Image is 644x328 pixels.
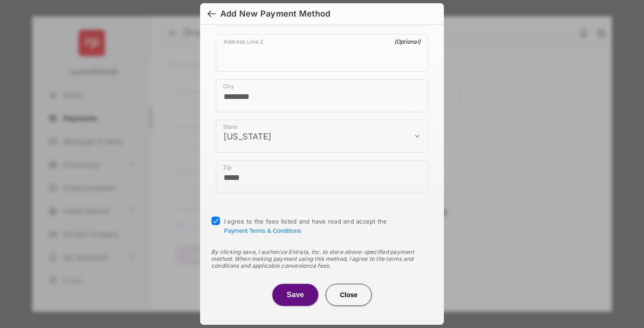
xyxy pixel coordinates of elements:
button: I agree to the fees listed and have read and accept the [224,227,301,234]
div: By clicking save, I authorize Entrata, Inc. to store above-specified payment method. When making ... [211,248,433,269]
div: payment_method_screening[postal_addresses][locality] [216,79,428,112]
div: payment_method_screening[postal_addresses][postalCode] [216,160,428,193]
div: payment_method_screening[postal_addresses][administrativeArea] [216,120,428,153]
div: payment_method_screening[postal_addresses][addressLine2] [216,34,428,72]
div: Add New Payment Method [220,9,330,19]
button: Close [326,284,372,306]
span: I agree to the fees listed and have read and accept the [224,218,387,234]
button: Save [272,284,318,306]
